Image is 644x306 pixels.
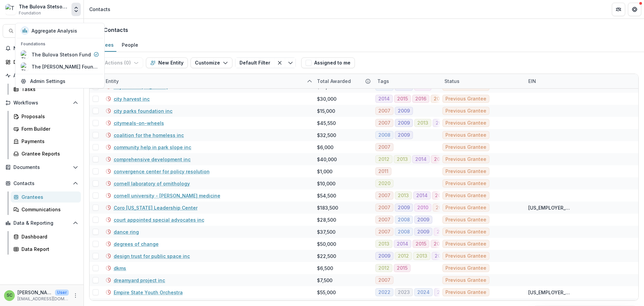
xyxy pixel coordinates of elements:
p: User [55,290,69,296]
div: $45,550 [317,120,336,127]
span: 2014 [416,193,428,199]
a: citymeals-on-wheels [114,120,164,127]
div: $22,500 [317,253,336,260]
div: EIN [524,74,575,88]
div: EIN [524,78,540,85]
a: Tasks [11,84,81,95]
button: New Entity [146,57,188,68]
div: [US_EMPLOYER_IDENTIFICATION_NUMBER] [528,204,571,211]
span: Previous Grantee [445,265,486,271]
span: Previous Grantee [445,290,486,295]
button: Open Data & Reporting [3,218,81,228]
span: Previous Grantee [445,108,486,114]
div: $28,500 [317,216,336,223]
span: Workflows [13,100,70,106]
svg: sorted ascending [307,79,312,84]
span: Previous Grantee [445,217,486,223]
button: More [71,292,79,300]
a: dreamyard project inc [114,277,165,284]
span: 2013 [378,241,389,247]
button: Open Workflows [3,97,81,108]
span: 2009 [398,120,410,126]
a: Grantees [11,191,81,203]
span: 2008 [378,132,390,138]
div: Tasks [21,86,75,93]
div: The Bulova Stetson Fund [19,3,69,10]
span: Previous Grantee [445,132,486,138]
a: People [119,39,141,52]
span: Previous Grantee [445,205,486,211]
a: design trust for public space inc [114,253,190,260]
div: Communications [21,206,75,213]
p: [PERSON_NAME] [17,289,52,296]
span: 2016 [434,241,445,247]
button: Partners [612,3,625,16]
div: People [119,40,141,50]
span: Documents [13,165,70,170]
span: Previous Grantee [445,157,486,162]
div: [US_EMPLOYER_IDENTIFICATION_NUMBER] [528,289,571,296]
button: Open Documents [3,162,81,173]
span: 2023 [398,290,410,295]
div: Form Builder [21,125,75,132]
span: 2015 [397,96,408,102]
button: Open Activity [3,70,81,81]
span: Previous Grantee [445,96,486,102]
a: city harvest inc [114,95,150,102]
a: degrees of change [114,241,159,248]
span: 2013 [417,120,428,126]
span: 2016 [415,96,426,102]
div: $32,500 [317,132,336,139]
span: 2007 [378,229,390,235]
span: 2012 [398,253,409,259]
a: Empire State Youth Orchestra [114,289,183,296]
span: 2017 [434,96,445,102]
span: 2009 [378,253,390,259]
img: The Bulova Stetson Fund [5,4,16,15]
span: 2009 [398,132,410,138]
a: Grantee Reports [11,148,81,159]
span: 2007 [378,120,390,126]
span: 2007 [378,217,390,223]
span: 2009 [398,205,410,211]
span: 2015 [434,157,445,162]
a: city parks foundation inc [114,107,172,115]
span: 2009 [417,229,429,235]
div: Entity [102,74,313,88]
span: 2013 [398,193,409,199]
a: Data Report [11,244,81,255]
span: 2010 [417,205,428,211]
div: Tags [373,74,440,88]
a: Coro [US_STATE] Leadership Center [114,204,198,211]
span: Previous Grantee [445,120,486,126]
div: Total Awarded [313,74,373,88]
a: dkms [114,265,126,272]
div: Entity [102,78,123,85]
button: Toggle menu [285,57,296,68]
div: Dashboard [13,58,75,65]
span: 2008 [398,229,410,235]
span: 2015 [435,193,446,199]
span: 2015 [416,241,426,247]
div: $40,000 [317,156,337,163]
button: Default Filter [235,57,274,68]
span: 2020 [378,181,390,186]
span: 2022 [378,290,390,295]
span: 2012 [378,157,389,162]
a: Dashboard [3,56,81,68]
span: 2011 [378,169,388,174]
span: Previous Grantee [445,193,486,199]
p: [EMAIL_ADDRESS][DOMAIN_NAME] [17,296,69,302]
span: 2012 [378,265,389,271]
a: Dashboard [11,231,81,242]
a: comprehensive development inc [114,156,191,163]
div: Contacts [89,6,110,13]
span: 2024 [417,290,430,295]
span: 2007 [378,277,390,283]
span: 2013 [416,253,427,259]
span: Activity [13,73,70,79]
div: Data Report [21,246,75,253]
a: cornell laboratory of ornithology [114,180,190,187]
span: Previous Grantee [445,144,486,150]
span: 2014 [415,157,427,162]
